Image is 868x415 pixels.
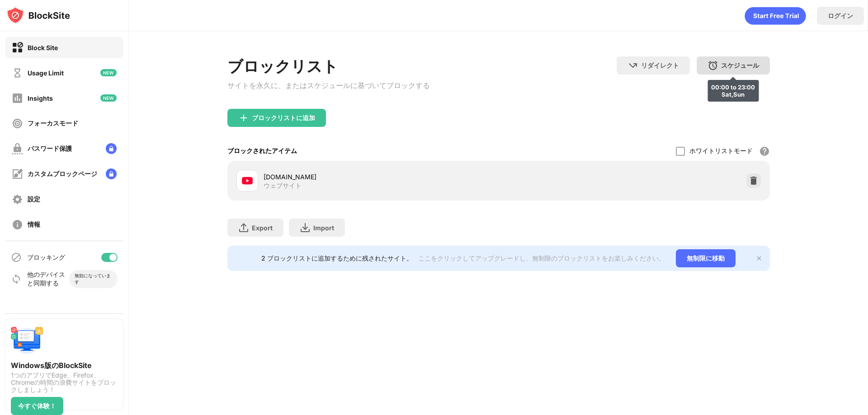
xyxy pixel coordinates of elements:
[12,219,23,230] img: about-off.svg
[676,249,736,267] div: 無制限に移動
[418,254,665,263] div: ここをクリックしてアップグレードし、無制限のブロックリストをお楽しみください。
[18,402,56,410] div: 今すぐ体験！
[227,81,430,91] div: サイトを永久に、またはスケジュールに基づいてブロックする
[711,84,755,91] div: 00:00 to 23:00
[28,195,40,204] div: 設定
[252,224,273,232] div: Export
[11,274,22,284] img: sync-icon.svg
[828,12,853,20] div: ログイン
[11,252,22,263] img: blocking-icon.svg
[12,42,23,53] img: block-on.svg
[100,94,117,102] img: new-icon.svg
[721,61,759,70] div: スケジュール
[106,168,117,179] img: lock-menu.svg
[12,168,23,180] img: customize-block-page-off.svg
[264,172,499,182] div: [DOMAIN_NAME]
[313,224,334,232] div: Import
[11,372,118,393] div: 1つのアプリでEdge、Firefox、Chromeの時間の浪費サイトをブロックしましょう！
[252,114,315,121] div: ブロックリストに追加
[12,118,23,129] img: focus-off.svg
[689,147,753,155] div: ホワイトリストモード
[28,145,72,153] div: パスワード保護
[28,44,58,51] div: Block Site
[11,325,43,357] img: push-desktop.svg
[641,61,679,70] div: リダイレクト
[11,361,118,370] div: Windows版のBlockSite
[12,67,23,79] img: time-usage-off.svg
[227,56,430,77] div: ブロックリスト
[261,254,413,263] div: 2 ブロックリストに追加するために残されたサイト。
[27,270,69,288] div: 他のデバイスと同期する
[12,194,23,205] img: settings-off.svg
[12,93,23,104] img: insights-off.svg
[242,175,253,186] img: favicons
[711,91,755,98] div: Sat,Sun
[106,143,117,154] img: lock-menu.svg
[755,255,763,262] img: x-button.svg
[28,69,64,77] div: Usage Limit
[745,7,806,25] div: animation
[27,253,65,262] div: ブロッキング
[28,119,78,128] div: フォーカスモード
[264,182,302,190] div: ウェブサイト
[6,6,70,24] img: logo-blocksite.svg
[12,143,23,154] img: password-protection-off.svg
[227,147,297,155] div: ブロックされたアイテム
[100,69,117,76] img: new-icon.svg
[28,220,40,229] div: 情報
[28,170,97,178] div: カスタムブロックページ
[75,273,112,285] div: 無効になっています
[28,94,53,102] div: Insights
